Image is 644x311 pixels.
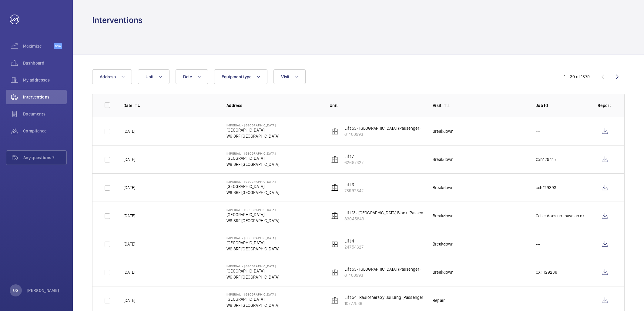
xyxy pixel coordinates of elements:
[536,297,541,303] p: ---
[123,102,132,109] p: Date
[226,152,279,155] p: Imperial - [GEOGRAPHIC_DATA]
[226,183,279,189] p: [GEOGRAPHIC_DATA]
[138,69,169,84] button: Unit
[433,269,454,275] div: Breakdown
[344,159,364,166] p: 62687327
[226,208,279,212] p: Imperial - [GEOGRAPHIC_DATA]
[183,74,192,79] span: Date
[226,246,279,252] p: W6 8RF [GEOGRAPHIC_DATA]
[344,272,421,278] p: 61400993
[344,216,431,222] p: 83045843
[23,43,54,49] span: Maximize
[226,268,279,274] p: [GEOGRAPHIC_DATA]
[23,155,66,161] span: Any questions ?
[123,185,135,191] p: [DATE]
[226,236,279,240] p: Imperial - [GEOGRAPHIC_DATA]
[433,156,454,162] div: Breakdown
[433,297,445,303] div: Repair
[331,128,338,135] img: elevator.svg
[123,156,135,162] p: [DATE]
[536,185,557,191] p: cxh129393
[23,60,67,66] span: Dashboard
[226,133,279,139] p: W6 8RF [GEOGRAPHIC_DATA]
[433,241,454,247] div: Breakdown
[226,127,279,133] p: [GEOGRAPHIC_DATA]
[13,287,18,293] p: OG
[433,102,442,109] p: Visit
[598,102,612,109] p: Report
[344,244,364,250] p: 24754627
[226,293,279,296] p: Imperial - [GEOGRAPHIC_DATA]
[344,300,425,306] p: 10777536
[273,69,305,84] button: Visit
[123,269,135,275] p: [DATE]
[226,102,320,109] p: Address
[226,212,279,218] p: [GEOGRAPHIC_DATA]
[226,296,279,302] p: [GEOGRAPHIC_DATA]
[100,74,116,79] span: Address
[23,94,67,100] span: Interventions
[331,212,338,219] img: elevator.svg
[331,156,338,163] img: elevator.svg
[331,297,338,304] img: elevator.svg
[344,131,421,137] p: 61400993
[226,240,279,246] p: [GEOGRAPHIC_DATA]
[433,213,454,219] div: Breakdown
[331,269,338,276] img: elevator.svg
[226,218,279,224] p: W6 8RF [GEOGRAPHIC_DATA]
[536,128,541,134] p: ---
[331,240,338,248] img: elevator.svg
[281,74,289,79] span: Visit
[344,153,364,159] p: Lift 7
[344,238,364,244] p: Lift 4
[54,43,62,49] span: Beta
[176,69,208,84] button: Date
[123,297,135,303] p: [DATE]
[226,123,279,127] p: Imperial - [GEOGRAPHIC_DATA]
[536,156,556,162] p: Cxh129415
[123,128,135,134] p: [DATE]
[123,213,135,219] p: [DATE]
[92,15,143,26] h1: Interventions
[344,125,421,131] p: Lift 53- [GEOGRAPHIC_DATA] (Passenger)
[226,264,279,268] p: Imperial - [GEOGRAPHIC_DATA]
[226,161,279,167] p: W6 8RF [GEOGRAPHIC_DATA]
[433,185,454,191] div: Breakdown
[226,155,279,161] p: [GEOGRAPHIC_DATA]
[146,74,153,79] span: Unit
[222,74,252,79] span: Equipment type
[226,189,279,196] p: W6 8RF [GEOGRAPHIC_DATA]
[344,188,364,194] p: 78992342
[226,274,279,280] p: W6 8RF [GEOGRAPHIC_DATA]
[344,294,425,300] p: Lift 54- Radiotherapy Building (Passenger)
[344,266,421,272] p: Lift 53- [GEOGRAPHIC_DATA] (Passenger)
[331,184,338,191] img: elevator.svg
[564,74,590,80] div: 1 – 30 of 1879
[226,302,279,308] p: W6 8RF [GEOGRAPHIC_DATA]
[214,69,268,84] button: Equipment type
[536,102,588,109] p: Job Id
[23,128,67,134] span: Compliance
[433,128,454,134] div: Breakdown
[27,287,59,293] p: [PERSON_NAME]
[344,182,364,188] p: Lift 3
[92,69,132,84] button: Address
[536,213,588,219] p: Caller does not have an order number
[226,180,279,183] p: Imperial - [GEOGRAPHIC_DATA]
[536,241,541,247] p: ---
[536,269,558,275] p: CXH129238
[123,241,135,247] p: [DATE]
[23,77,67,83] span: My addresses
[330,102,423,109] p: Unit
[23,111,67,117] span: Documents
[344,210,431,216] p: Lift 13- [GEOGRAPHIC_DATA] Block (Passenger)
